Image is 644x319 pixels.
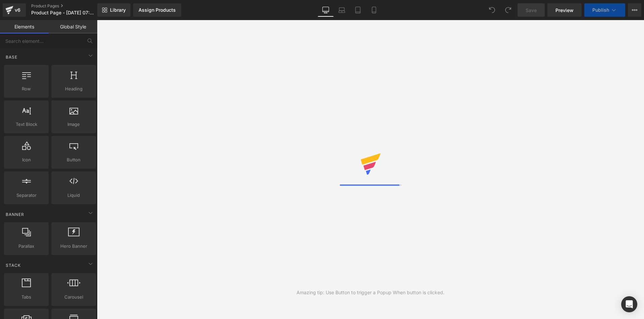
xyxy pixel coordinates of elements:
span: Tabs [6,294,47,301]
span: Publish [592,7,609,13]
span: Image [53,121,94,128]
span: Banner [5,211,25,218]
span: Save [526,7,537,14]
span: Library [110,7,126,13]
span: Stack [5,262,21,268]
span: Button [53,156,94,163]
a: Mobile [366,3,382,17]
span: Carousel [53,294,94,301]
span: Parallax [6,243,47,250]
a: Product Pages [31,3,108,9]
span: Hero Banner [53,243,94,250]
button: Undo [485,3,499,17]
div: v6 [13,6,22,14]
a: Preview [547,3,582,17]
span: Text Block [6,121,47,128]
span: Row [6,85,47,92]
div: Assign Products [139,7,176,13]
a: Tablet [350,3,366,17]
span: Product Page - [DATE] 07:01:32 [31,10,96,15]
span: Separator [6,192,47,199]
div: Amazing tip: Use Button to trigger a Popup When button is clicked. [297,289,444,296]
a: Desktop [318,3,334,17]
button: Publish [584,3,625,17]
a: Global Style [49,20,97,33]
span: Icon [6,156,47,163]
span: Preview [555,7,574,14]
button: More [628,3,641,17]
span: Heading [53,85,94,92]
button: Redo [501,3,515,17]
a: New Library [97,3,130,17]
span: Liquid [53,192,94,199]
a: v6 [3,3,26,17]
div: Open Intercom Messenger [621,296,637,312]
a: Laptop [334,3,350,17]
span: Base [5,54,18,60]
